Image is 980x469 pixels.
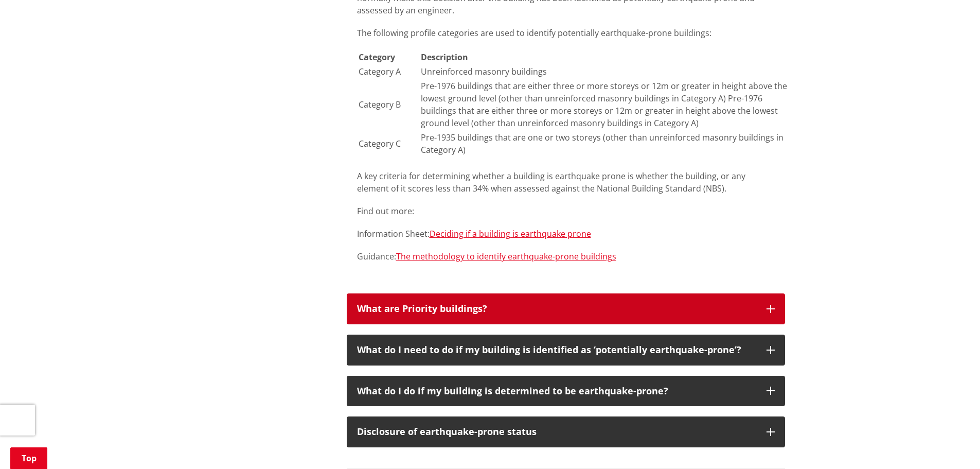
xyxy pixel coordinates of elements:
p: The following profile categories are used to identify potentially earthquake-prone buildings: [357,27,775,39]
td: Unreinforced masonry buildings [420,65,790,78]
td: Category A [358,65,419,78]
td: Category B [358,79,419,130]
p: Information Sheet: [357,228,775,240]
p: Guidance: [357,250,775,263]
p: A key criteria for determining whether a building is earthquake prone is whether the building, or... [357,158,775,195]
th: Description [420,50,790,64]
a: Deciding if a building is earthquake prone [430,228,591,239]
p: What are Priority buildings? [357,304,756,314]
button: What do I need to do if my building is identified as ‘potentially earthquake-prone’? [347,335,785,366]
p: What do I do if my building is determined to be earthquake-prone? [357,386,756,396]
iframe: Messenger Launcher [933,426,970,463]
button: Disclosure of earthquake-prone status [347,416,785,447]
td: Pre-1935 buildings that are one or two storeys (other than unreinforced masonry buildings in Cate... [420,131,790,157]
td: Pre-1976 buildings that are either three or more storeys or 12m or greater in height above the lo... [420,79,790,130]
th: Category [358,50,419,64]
button: What are Priority buildings? [347,293,785,324]
p: Find out more: [357,205,775,217]
a: The methodology to identify earthquake-prone buildings [396,251,616,262]
td: Category C [358,131,419,157]
div: What do I need to do if my building is identified as ‘potentially earthquake-prone’? [357,345,756,355]
a: Top [10,447,47,469]
p: Disclosure of earthquake-prone status [357,427,756,437]
button: What do I do if my building is determined to be earthquake-prone? [347,376,785,407]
